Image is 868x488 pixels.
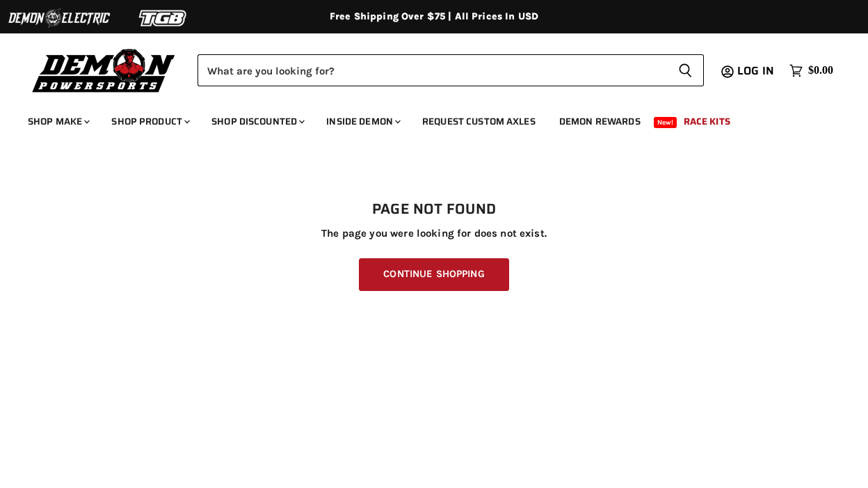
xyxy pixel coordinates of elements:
[667,54,704,86] button: Search
[737,62,774,79] span: Log in
[28,228,840,239] p: The page you were looking for does not exist.
[731,65,782,77] a: Log in
[808,64,833,77] span: $0.00
[782,61,840,81] a: $0.00
[28,45,180,95] img: Demon Powersports
[198,54,704,86] form: Product
[17,107,98,136] a: Shop Make
[201,107,313,136] a: Shop Discounted
[412,107,546,136] a: Request Custom Axles
[359,258,508,291] a: Continue Shopping
[28,201,840,218] h1: Page not found
[654,117,677,128] span: New!
[101,107,198,136] a: Shop Product
[673,107,741,136] a: Race Kits
[316,107,409,136] a: Inside Demon
[17,102,830,136] ul: Main menu
[549,107,651,136] a: Demon Rewards
[7,5,111,31] img: Demon Electric Logo 2
[111,5,216,31] img: TGB Logo 2
[198,54,667,86] input: Search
